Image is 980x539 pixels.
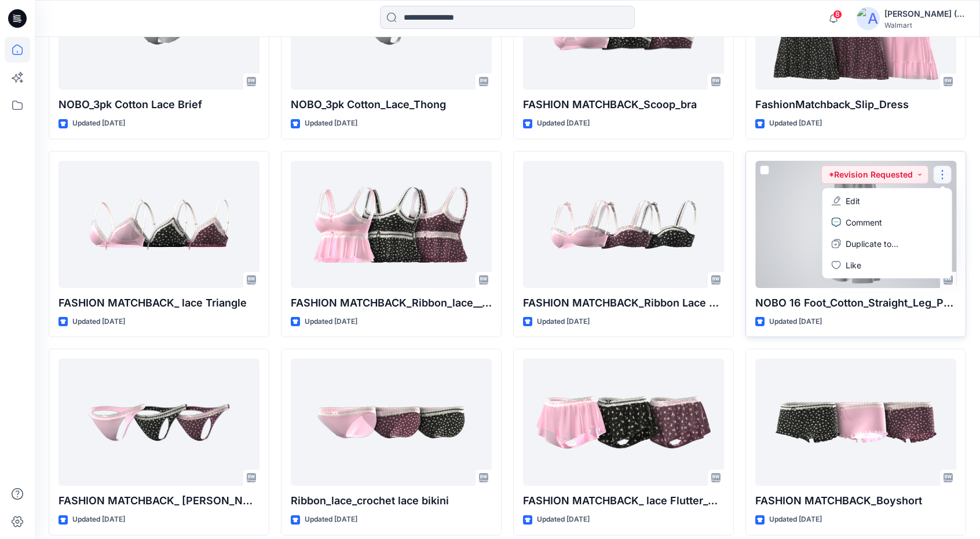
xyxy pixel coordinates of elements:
[523,161,724,288] a: FASHION MATCHBACK_Ribbon Lace mesh bralette.2
[305,514,357,526] p: Updated [DATE]
[58,161,259,288] a: FASHION MATCHBACK_ lace Triangle
[755,359,956,486] a: FASHION MATCHBACK_Boyshort
[58,97,259,113] p: NOBO_3pk Cotton Lace Brief
[523,97,724,113] p: FASHION MATCHBACK_Scoop_bra
[769,316,822,328] p: Updated [DATE]
[58,359,259,486] a: FASHION MATCHBACK_ lace Thongi
[523,359,724,486] a: FASHION MATCHBACK_ lace Flutter_Shorti
[291,161,492,288] a: FASHION MATCHBACK_Ribbon_lace__Tank
[846,238,898,250] p: Duplicate to...
[58,493,259,509] p: FASHION MATCHBACK_ [PERSON_NAME]
[291,359,492,486] a: Ribbon_lace_crochet lace bikini
[537,514,590,526] p: Updated [DATE]
[72,514,125,526] p: Updated [DATE]
[58,295,259,311] p: FASHION MATCHBACK_ lace Triangle
[537,316,590,328] p: Updated [DATE]
[884,21,966,29] div: Walmart
[291,493,492,509] p: Ribbon_lace_crochet lace bikini
[537,117,590,130] p: Updated [DATE]
[857,7,880,30] img: avatar
[769,514,822,526] p: Updated [DATE]
[523,493,724,509] p: FASHION MATCHBACK_ lace Flutter_Shorti
[72,117,125,130] p: Updated [DATE]
[884,7,966,21] div: [PERSON_NAME] (Delta Galil)
[523,295,724,311] p: FASHION MATCHBACK_Ribbon Lace mesh bralette.2
[755,161,956,288] a: NOBO 16 Foot_Cotton_Straight_Leg_Pant
[755,295,956,311] p: NOBO 16 Foot_Cotton_Straight_Leg_Pant
[846,195,860,207] p: Edit
[755,97,956,113] p: FashionMatchback_Slip_Dress
[755,493,956,509] p: FASHION MATCHBACK_Boyshort
[846,216,882,228] p: Comment
[72,316,125,328] p: Updated [DATE]
[825,190,950,212] a: Edit
[305,316,357,328] p: Updated [DATE]
[291,97,492,113] p: NOBO_3pk Cotton_Lace_Thong
[769,117,822,130] p: Updated [DATE]
[291,295,492,311] p: FASHION MATCHBACK_Ribbon_lace__Tank
[305,117,357,130] p: Updated [DATE]
[833,10,842,19] span: 8
[846,259,861,271] p: Like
